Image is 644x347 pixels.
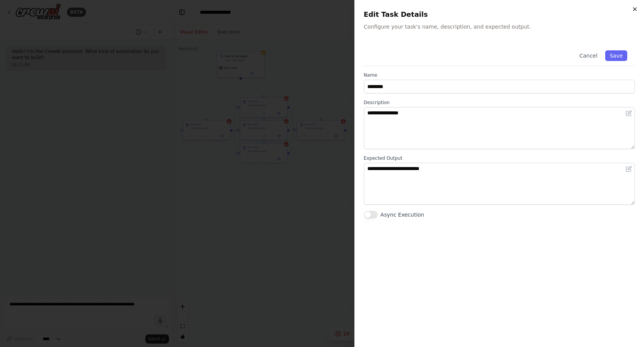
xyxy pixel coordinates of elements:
button: Cancel [575,50,602,61]
label: Expected Output [364,155,635,161]
label: Name [364,72,635,78]
p: Configure your task's name, description, and expected output. [364,23,635,31]
button: Open in editor [624,164,633,173]
h2: Edit Task Details [364,9,635,20]
label: Description [364,100,635,106]
button: Save [605,50,627,61]
button: Open in editor [624,109,633,118]
label: Async Execution [381,211,424,218]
